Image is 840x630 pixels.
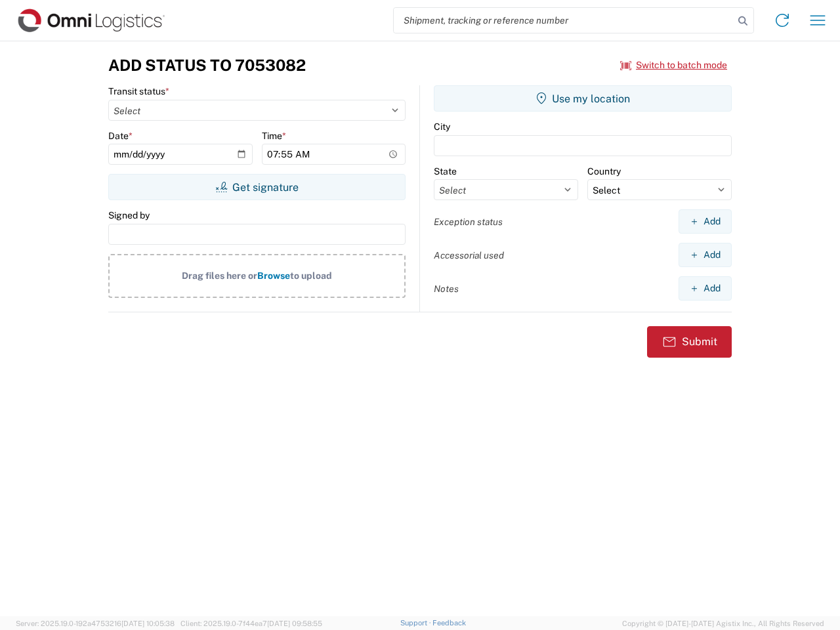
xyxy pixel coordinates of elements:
[434,216,503,228] label: Exception status
[121,619,175,627] span: [DATE] 10:05:38
[622,618,824,629] span: Copyright © [DATE]-[DATE] Agistix Inc., All Rights Reserved
[434,121,450,133] label: City
[290,270,332,281] span: to upload
[108,174,406,200] button: Get signature
[587,165,621,177] label: Country
[108,209,150,221] label: Signed by
[432,619,466,627] a: Feedback
[434,165,457,177] label: State
[679,209,732,234] button: Add
[434,249,504,261] label: Accessorial used
[434,85,732,112] button: Use my location
[434,283,459,295] label: Notes
[679,276,732,301] button: Add
[108,85,169,97] label: Transit status
[400,619,433,627] a: Support
[108,56,306,75] h3: Add Status to 7053082
[108,130,133,142] label: Date
[180,619,322,627] span: Client: 2025.19.0-7f44ea7
[262,130,286,142] label: Time
[182,270,257,281] span: Drag files here or
[620,54,727,76] button: Switch to batch mode
[679,243,732,267] button: Add
[257,270,290,281] span: Browse
[16,619,175,627] span: Server: 2025.19.0-192a4753216
[267,619,322,627] span: [DATE] 09:58:55
[647,326,732,358] button: Submit
[394,8,734,33] input: Shipment, tracking or reference number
